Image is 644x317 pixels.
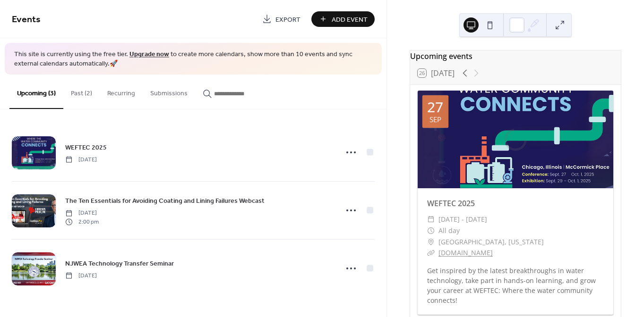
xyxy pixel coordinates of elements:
[65,155,97,164] span: [DATE]
[65,217,99,226] span: 2:00 pm
[311,11,375,27] button: Add Event
[255,11,308,27] a: Export
[427,247,435,259] div: ​
[14,50,372,68] span: This site is currently using the free tier. to create more calendars, show more than 10 events an...
[12,10,41,29] span: Events
[438,225,460,236] span: All day
[65,259,174,268] span: NJWEA Technology Transfer Seminar
[427,236,435,248] div: ​
[427,225,435,236] div: ​
[65,142,107,152] span: WEFTEC 2025
[65,196,265,206] span: The Ten Essentials for Avoiding Coating and Lining Failures Webcast
[63,75,100,108] button: Past (2)
[438,214,487,225] span: [DATE] - [DATE]
[100,75,143,108] button: Recurring
[65,271,97,280] span: [DATE]
[143,75,195,108] button: Submissions
[332,15,368,25] span: Add Event
[65,258,174,269] a: NJWEA Technology Transfer Seminar
[438,248,493,257] a: [DOMAIN_NAME]
[418,266,613,305] div: Get inspired by the latest breakthroughs in water technology, take part in hands-on learning, and...
[438,236,544,248] span: [GEOGRAPHIC_DATA], [US_STATE]
[427,214,435,225] div: ​
[275,15,301,25] span: Export
[9,75,63,109] button: Upcoming (3)
[65,142,107,153] a: WEFTEC 2025
[429,116,441,123] div: Sep
[410,50,621,62] div: Upcoming events
[427,198,475,209] a: WEFTEC 2025
[65,195,265,206] a: The Ten Essentials for Avoiding Coating and Lining Failures Webcast
[427,100,443,114] div: 27
[65,209,99,217] span: [DATE]
[129,48,169,61] a: Upgrade now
